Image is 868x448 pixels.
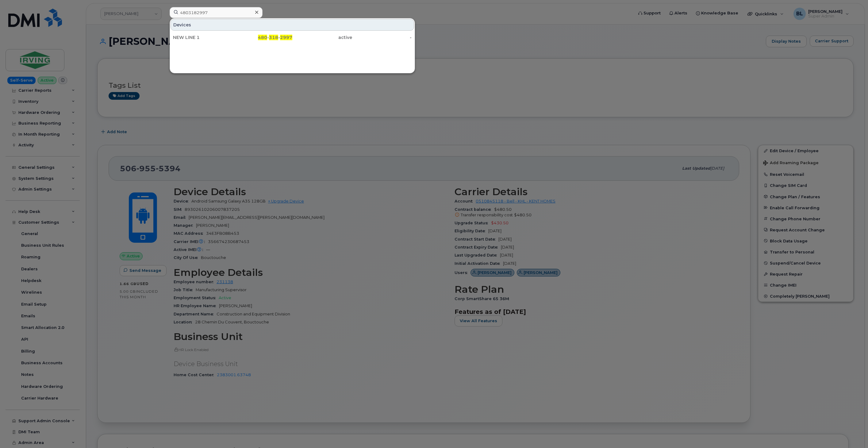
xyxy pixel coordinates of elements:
[258,35,267,40] span: 480
[233,34,293,41] div: - -
[171,32,414,43] a: NEW LINE 1480-318-2997active-
[171,19,414,31] div: Devices
[173,34,233,41] div: NEW LINE 1
[352,34,412,41] div: -
[280,35,292,40] span: 2997
[292,34,352,41] div: active
[269,35,278,40] span: 318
